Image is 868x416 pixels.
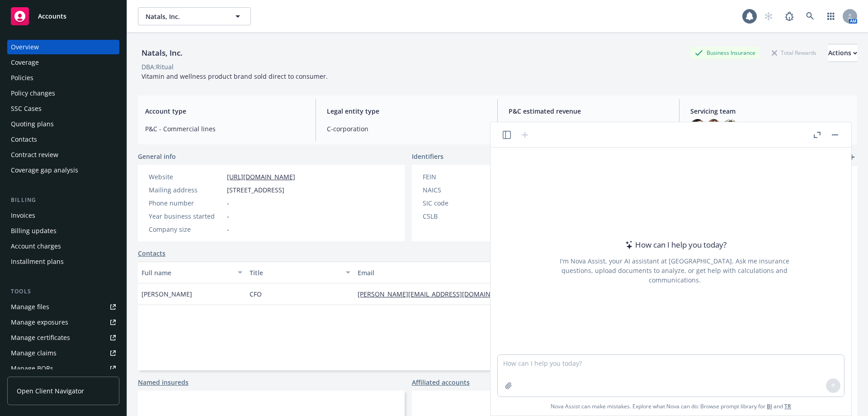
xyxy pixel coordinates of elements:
div: Manage exposures [11,315,68,330]
a: BI [767,402,772,410]
img: photo [707,119,721,134]
a: Quoting plans [7,117,119,131]
a: Invoices [7,208,119,223]
div: Tools [7,287,119,296]
span: Servicing team [690,106,850,116]
span: Accounts [38,13,66,20]
div: Manage claims [11,346,57,360]
span: Vitamin and wellness product brand sold direct to consumer. [142,72,328,81]
a: Manage exposures [7,315,119,330]
div: Manage BORs [11,361,53,376]
span: - [227,198,229,208]
span: Identifiers [412,152,443,161]
div: Invoices [11,208,35,223]
a: Contacts [7,132,119,147]
a: Search [801,7,819,25]
span: Natals, Inc. [146,12,224,21]
span: CFO [250,289,262,299]
img: photo [723,119,737,134]
div: Account charges [11,239,61,253]
div: Manage certificates [11,330,70,345]
a: Coverage gap analysis [7,163,119,177]
span: Nova Assist can make mistakes. Explore what Nova can do: Browse prompt library for and [551,397,791,416]
div: Installment plans [11,254,64,269]
button: Full name [138,262,246,283]
span: P&C estimated revenue [509,106,668,116]
div: Natals, Inc. [138,47,186,59]
div: NAICS [423,185,497,195]
div: Coverage gap analysis [11,163,78,177]
div: Title [250,268,340,277]
div: Manage files [11,300,49,314]
div: Quoting plans [11,117,54,131]
a: TR [784,402,791,410]
div: Mailing address [149,185,223,195]
a: Switch app [822,7,840,25]
a: add [846,152,857,163]
a: Policy changes [7,86,119,100]
div: Email [358,268,520,277]
button: Title [246,262,354,283]
div: DBA: Ritual [142,62,174,72]
div: Policies [11,71,33,85]
div: Full name [142,268,232,277]
a: Manage claims [7,346,119,360]
a: Accounts [7,4,119,29]
span: P&C - Commercial lines [145,124,305,134]
div: Policy changes [11,86,55,100]
span: - [227,225,229,234]
button: Actions [828,44,857,62]
span: Open Client Navigator [17,386,84,396]
a: Report a Bug [780,7,798,25]
div: How can I help you today? [623,239,726,251]
a: Named insureds [138,378,189,387]
div: Website [149,172,223,182]
div: Billing [7,196,119,205]
div: CSLB [423,211,497,221]
span: Legal entity type [327,106,486,116]
a: Manage BORs [7,361,119,376]
div: Overview [11,40,39,54]
div: SSC Cases [11,101,42,116]
span: - [227,211,229,221]
div: SIC code [423,198,497,208]
div: Total Rewards [767,47,821,58]
div: I'm Nova Assist, your AI assistant at [GEOGRAPHIC_DATA]. Ask me insurance questions, upload docum... [547,256,802,285]
a: Billing updates [7,224,119,238]
div: Business Insurance [690,47,760,58]
div: Coverage [11,55,39,70]
button: Email [354,262,534,283]
span: General info [138,152,176,161]
span: [PERSON_NAME] [142,289,192,299]
span: [STREET_ADDRESS] [227,185,284,195]
a: Coverage [7,55,119,70]
div: Contacts [11,132,37,147]
a: Manage certificates [7,330,119,345]
img: photo [690,119,705,134]
div: Year business started [149,211,223,221]
a: Overview [7,40,119,54]
div: Phone number [149,198,223,208]
div: Contract review [11,148,58,162]
span: Account type [145,106,305,116]
button: Natals, Inc. [138,7,251,25]
div: FEIN [423,172,497,182]
a: [PERSON_NAME][EMAIL_ADDRESS][DOMAIN_NAME] [358,290,521,298]
a: Account charges [7,239,119,253]
div: Billing updates [11,224,57,238]
a: Manage files [7,300,119,314]
a: Contacts [138,249,165,258]
div: Company size [149,225,223,234]
a: SSC Cases [7,101,119,116]
a: Affiliated accounts [412,378,470,387]
a: [URL][DOMAIN_NAME] [227,172,295,181]
a: Contract review [7,148,119,162]
a: Start snowing [759,7,778,25]
span: C-corporation [327,124,486,134]
a: Policies [7,71,119,85]
a: Installment plans [7,254,119,269]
